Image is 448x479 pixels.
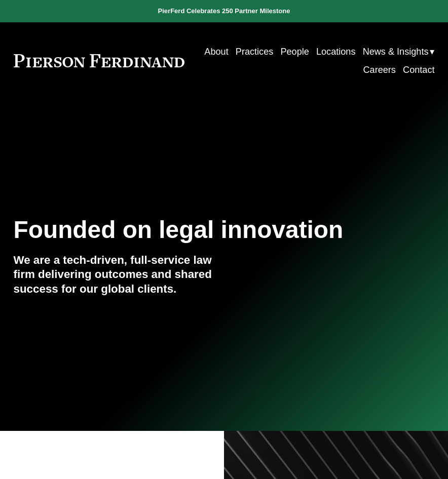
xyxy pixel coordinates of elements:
a: Locations [316,43,356,61]
a: About [204,43,228,61]
h4: We are a tech-driven, full-service law firm delivering outcomes and shared success for our global... [14,253,225,296]
span: News & Insights [363,44,429,60]
a: Careers [363,61,396,79]
a: Contact [403,61,434,79]
h1: Founded on legal innovation [14,216,364,244]
a: Practices [236,43,273,61]
a: folder dropdown [363,43,435,61]
a: People [280,43,309,61]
